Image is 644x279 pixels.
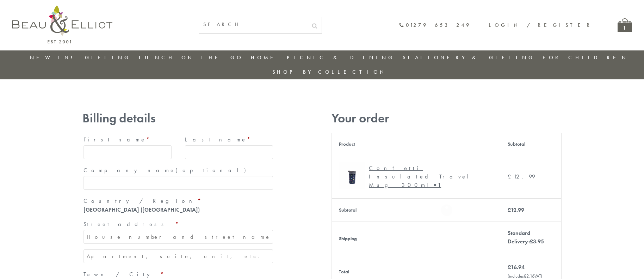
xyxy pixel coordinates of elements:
[543,54,628,61] a: For Children
[403,54,535,61] a: Stationery & Gifting
[83,165,273,176] label: Company name
[199,17,308,32] input: SEARCH
[30,54,77,61] a: New in!
[618,18,632,32] a: 1
[83,219,273,230] label: Street address
[272,68,386,75] a: Shop by collection
[251,54,279,61] a: Home
[332,111,562,126] h3: Your order
[83,134,172,145] label: First name
[82,111,274,126] h3: Billing details
[83,249,273,263] input: Apartment, suite, unit, etc. (optional)
[489,22,593,29] a: Login / Register
[12,5,112,43] img: logo
[83,195,273,207] label: Country / Region
[83,206,200,213] strong: [GEOGRAPHIC_DATA] ([GEOGRAPHIC_DATA])
[85,54,131,61] a: Gifting
[175,166,250,174] span: (optional)
[139,54,243,61] a: Lunch On The Go
[399,22,471,28] a: 01279 653 249
[83,230,273,244] input: House number and street name
[287,54,395,61] a: Picnic & Dining
[185,134,273,145] label: Last name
